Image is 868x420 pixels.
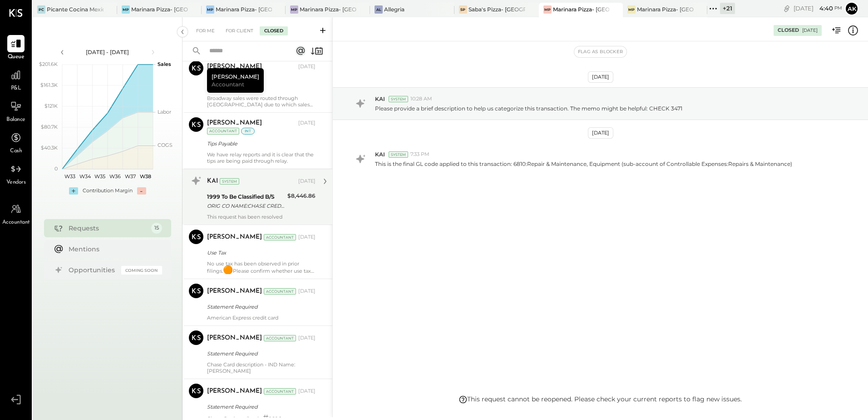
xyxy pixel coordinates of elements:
div: Allegria [384,5,404,13]
button: Flag as Blocker [574,46,626,57]
div: Marinara Pizza- [GEOGRAPHIC_DATA] [553,5,610,13]
text: Sales [158,61,171,67]
text: $121K [44,103,58,109]
div: Coming Soon [121,266,162,275]
div: No use tax has been observed in prior filings. Please confirm whether use tax is applicable to th... [207,260,316,274]
div: [PERSON_NAME] [207,68,264,93]
div: [PERSON_NAME] [207,119,262,128]
text: $80.7K [41,124,58,130]
text: $201.6K [39,61,58,67]
div: Marinara Pizza- [GEOGRAPHIC_DATA] [300,5,356,13]
div: Accountant [207,128,239,135]
div: System [389,151,408,158]
div: Accountant [264,288,296,295]
div: Statement Required [207,349,313,358]
div: Closed [260,26,288,35]
text: 0 [54,165,58,172]
div: Al [375,5,383,14]
a: Vendors [0,160,31,187]
a: P&L [0,66,31,93]
div: Accountant [264,234,296,240]
div: [DATE] - [DATE] [69,48,146,56]
span: 10:28 AM [410,95,432,103]
div: American Express credit card [207,315,316,321]
span: Accountant [212,80,244,88]
div: [DATE] [298,335,316,342]
span: Balance [6,116,25,124]
div: [DATE] [298,234,316,241]
div: [DATE] [588,71,613,83]
text: Labor [158,109,171,115]
text: COGS [158,142,173,148]
text: $40.3K [41,145,58,151]
div: MP [206,5,214,14]
div: System [220,178,239,185]
div: Requests [69,224,147,233]
span: Accountant [2,219,30,227]
div: [DATE] [298,120,316,127]
span: P&L [11,85,21,93]
text: $161.3K [40,82,58,88]
span: 🟠 [223,265,233,275]
div: Picante Cocina Mexicana Rest [47,5,104,13]
div: Use Tax [207,248,313,257]
div: copy link [782,4,791,13]
div: Marinara Pizza- [GEOGRAPHIC_DATA]. [216,5,272,13]
div: [DATE] [802,27,818,34]
div: For Me [192,26,219,35]
text: W35 [94,173,105,180]
span: Queue [8,53,25,61]
div: [DATE] [298,178,316,185]
div: ORIG CO NAME:CHASE CREDIT CRD ORIG ID:4760039224 DESC DATE:250716 CO ENTRY DESCR:AUTOPAYBUSSEC:PP... [207,201,285,210]
div: [PERSON_NAME] [207,62,262,71]
div: Chase Card description - IND Name: [PERSON_NAME] [207,361,316,374]
div: [DATE] [298,288,316,295]
a: Cash [0,129,31,155]
span: KAI [375,150,385,158]
div: [PERSON_NAME] [207,334,262,343]
a: Balance [0,98,31,124]
span: Cash [10,147,22,155]
div: For Client [221,26,258,35]
div: $8,446.86 [287,191,316,200]
div: Marinara Pizza- [GEOGRAPHIC_DATA] [637,5,694,13]
div: Saba's Pizza- [GEOGRAPHIC_DATA] [469,5,525,13]
div: Contribution Margin [83,187,133,195]
div: This request has been resolved [207,214,316,220]
div: Accountant [264,335,296,341]
div: MP [543,5,552,14]
div: [DATE] [794,4,842,13]
div: [PERSON_NAME] [207,387,262,396]
div: [DATE] [298,388,316,395]
span: KAI [375,95,385,103]
text: W34 [79,173,91,180]
div: Closed [778,27,799,34]
text: W38 [139,173,151,180]
p: Please provide a brief description to help us categorize this transaction. The memo might be help... [375,105,682,112]
div: Accountant [264,388,296,395]
text: W36 [109,173,121,180]
span: Vendors [6,179,26,187]
text: W33 [64,173,75,180]
div: Statement Required [207,302,313,311]
a: Queue [0,35,31,61]
button: Ak [844,1,859,16]
div: Statement Required [207,402,313,411]
span: 7:33 PM [410,151,429,158]
div: int [241,128,255,135]
div: [DATE] [588,127,613,139]
div: MP [122,5,130,14]
a: Accountant [0,200,31,227]
div: System [389,96,408,102]
div: We have relay reports and it is clear that the tips are being paid through relay. [207,151,316,164]
div: - [137,187,146,195]
div: [DATE] [298,63,316,70]
div: [PERSON_NAME] [207,287,262,296]
div: 1999 To Be Classified B/S [207,192,285,201]
div: Marinara Pizza- [GEOGRAPHIC_DATA] [131,5,188,13]
div: + 21 [720,3,735,14]
div: MP [627,5,636,14]
div: KAI [207,177,218,186]
div: Mentions [69,245,158,254]
div: + [69,187,78,195]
